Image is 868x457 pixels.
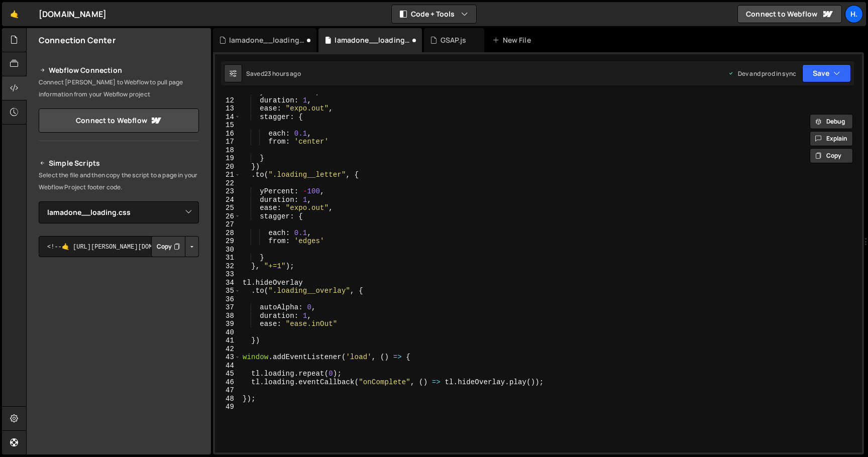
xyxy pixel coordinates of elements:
[39,35,116,46] h2: Connection Center
[215,362,241,370] div: 44
[215,270,241,279] div: 33
[737,5,842,23] a: Connect to Webflow
[264,69,301,78] div: 23 hours ago
[492,35,534,45] div: New File
[215,353,241,362] div: 43
[39,108,199,133] a: Connect to Webflow
[845,5,863,23] a: h.
[215,113,241,122] div: 14
[810,114,853,129] button: Debug
[215,246,241,254] div: 30
[2,2,27,26] a: 🤙
[215,130,241,138] div: 16
[215,386,241,395] div: 47
[215,370,241,378] div: 45
[39,64,199,76] h2: Webflow Connection
[215,395,241,403] div: 48
[441,35,467,45] div: GSAP.js
[215,138,241,146] div: 17
[215,187,241,196] div: 23
[810,148,853,163] button: Copy
[802,64,851,82] button: Save
[728,69,796,78] div: Dev and prod in sync
[39,236,199,257] textarea: <!--🤙 [URL][PERSON_NAME][DOMAIN_NAME]> <script>document.addEventListener("DOMContentLoaded", func...
[39,8,106,20] div: [DOMAIN_NAME]
[215,254,241,262] div: 31
[215,336,241,345] div: 41
[215,262,241,271] div: 32
[392,5,476,23] button: Code + Tools
[215,171,241,179] div: 21
[151,236,185,257] button: Copy
[810,131,853,146] button: Explain
[215,403,241,411] div: 49
[215,154,241,163] div: 19
[215,320,241,328] div: 39
[215,121,241,130] div: 15
[215,279,241,287] div: 34
[215,237,241,246] div: 29
[215,196,241,204] div: 24
[215,378,241,387] div: 46
[215,96,241,105] div: 12
[215,163,241,171] div: 20
[215,345,241,354] div: 42
[215,104,241,113] div: 13
[39,169,199,193] p: Select the file and then copy the script to a page in your Webflow Project footer code.
[215,328,241,337] div: 40
[229,35,304,45] div: lamadone__loading.css
[215,229,241,238] div: 28
[215,146,241,155] div: 18
[39,157,199,169] h2: Simple Scripts
[246,69,301,78] div: Saved
[151,236,199,257] div: Button group with nested dropdown
[215,204,241,212] div: 25
[215,295,241,304] div: 36
[39,76,199,100] p: Connect [PERSON_NAME] to Webflow to pull page information from your Webflow project
[215,312,241,320] div: 38
[215,212,241,221] div: 26
[215,220,241,229] div: 27
[39,274,200,364] iframe: YouTube video player
[215,179,241,188] div: 22
[335,35,410,45] div: lamadone__loading.js
[215,303,241,312] div: 37
[215,287,241,295] div: 35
